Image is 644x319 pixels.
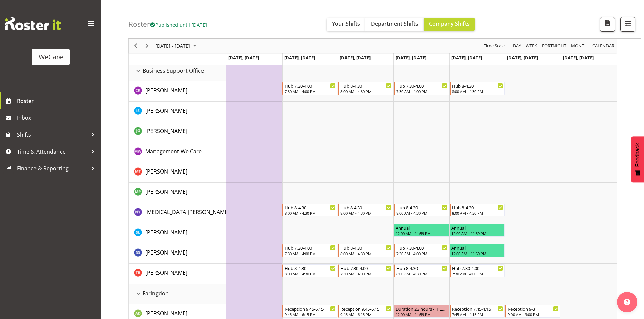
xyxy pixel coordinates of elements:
div: 8:00 AM - 4:30 PM [340,251,391,256]
span: [PERSON_NAME] [145,249,187,256]
button: Timeline Day [512,42,522,50]
button: Your Shifts [327,18,365,31]
div: Chloe Kim"s event - Hub 8-4.30 Begin From Wednesday, October 29, 2025 at 8:00:00 AM GMT+13:00 End... [338,82,393,95]
div: Hub 8-4.30 [340,82,391,89]
span: [PERSON_NAME] [145,269,187,276]
span: [DATE], [DATE] [396,55,426,61]
h4: Roster [128,20,207,28]
div: 9:00 AM - 3:00 PM [508,312,559,317]
button: Fortnight [541,42,568,50]
td: Management We Care resource [129,142,226,162]
div: 7:30 AM - 4:00 PM [285,251,336,256]
a: [PERSON_NAME] [145,107,187,115]
a: [MEDICAL_DATA][PERSON_NAME] [145,208,230,216]
div: 8:00 AM - 4:30 PM [285,210,336,216]
div: 8:00 AM - 4:30 PM [452,89,503,94]
div: 9:45 AM - 6:15 PM [340,312,391,317]
span: calendar [592,42,615,50]
span: [PERSON_NAME] [145,310,187,317]
button: Filter Shifts [620,17,635,32]
span: [PERSON_NAME] [145,168,187,175]
button: Department Shifts [365,18,424,31]
div: previous period [130,39,141,53]
div: Tyla Boyd"s event - Hub 7.30-4.00 Begin From Friday, October 31, 2025 at 7:30:00 AM GMT+13:00 End... [450,264,505,277]
div: Hub 8-4.30 [340,204,391,211]
div: Reception 7.45-4.15 [452,305,503,312]
span: Inbox [17,113,98,123]
td: Michelle Thomas resource [129,162,226,183]
div: Duration 23 hours - [PERSON_NAME] [396,305,447,312]
div: 8:00 AM - 4:30 PM [285,271,336,276]
div: 7:45 AM - 4:15 PM [452,312,503,317]
div: 12:00 AM - 11:59 PM [396,312,447,317]
div: Hub 8-4.30 [396,265,447,271]
span: [DATE], [DATE] [507,55,538,61]
div: Hub 7.30-4.00 [340,265,391,271]
td: Isabel Simcox resource [129,102,226,122]
div: 7:30 AM - 4:00 PM [452,271,503,276]
span: Company Shifts [429,20,470,27]
div: 8:00 AM - 4:30 PM [396,271,447,276]
a: [PERSON_NAME] [145,127,187,135]
div: 7:30 AM - 4:00 PM [396,89,447,94]
div: Reception 9.45-6.15 [340,305,391,312]
div: Hub 8-4.30 [285,265,336,271]
span: Fortnight [541,42,567,50]
button: Download a PDF of the roster according to the set date range. [600,17,615,32]
div: 8:00 AM - 4:30 PM [340,89,391,94]
span: Feedback [635,143,641,167]
span: [DATE], [DATE] [563,55,594,61]
td: Business Support Office resource [129,61,226,81]
div: Tyla Boyd"s event - Hub 8-4.30 Begin From Tuesday, October 28, 2025 at 8:00:00 AM GMT+13:00 Ends ... [282,264,337,277]
button: Next [143,42,152,50]
button: Timeline Month [570,42,589,50]
a: [PERSON_NAME] [145,188,187,196]
a: Management We Care [145,147,202,155]
div: 8:00 AM - 4:30 PM [452,210,503,216]
td: Savita Savita resource [129,243,226,264]
div: Sarah Lamont"s event - Annual Begin From Thursday, October 30, 2025 at 12:00:00 AM GMT+13:00 Ends... [394,224,449,237]
div: Chloe Kim"s event - Hub 7.30-4.00 Begin From Tuesday, October 28, 2025 at 7:30:00 AM GMT+13:00 En... [282,82,337,95]
span: Roster [17,96,98,106]
div: 7:30 AM - 4:00 PM [396,251,447,256]
div: next period [141,39,153,53]
div: Chloe Kim"s event - Hub 8-4.30 Begin From Friday, October 31, 2025 at 8:00:00 AM GMT+13:00 Ends A... [450,82,505,95]
div: Reception 9-3 [508,305,559,312]
div: Hub 8-4.30 [452,82,503,89]
div: Aleea Devenport"s event - Reception 9.45-6.15 Begin From Tuesday, October 28, 2025 at 9:45:00 AM ... [282,305,337,318]
button: October 2025 [154,42,199,50]
div: Hub 8-4.30 [452,204,503,211]
span: Day [512,42,522,50]
span: Your Shifts [332,20,360,27]
span: Published until [DATE] [150,21,207,28]
button: Month [591,42,616,50]
span: [DATE], [DATE] [451,55,482,61]
button: Company Shifts [424,18,475,31]
div: Aleea Devenport"s event - Reception 7.45-4.15 Begin From Friday, October 31, 2025 at 7:45:00 AM G... [450,305,505,318]
a: [PERSON_NAME] [145,248,187,257]
div: Hub 7.30-4.00 [396,82,447,89]
a: [PERSON_NAME] [145,228,187,236]
span: [DATE] - [DATE] [154,42,191,50]
td: Chloe Kim resource [129,81,226,102]
div: Nikita Yates"s event - Hub 8-4.30 Begin From Thursday, October 30, 2025 at 8:00:00 AM GMT+13:00 E... [394,204,449,216]
span: Business Support Office [143,67,204,75]
span: [MEDICAL_DATA][PERSON_NAME] [145,208,230,216]
a: [PERSON_NAME] [145,309,187,317]
span: [PERSON_NAME] [145,229,187,236]
div: Aleea Devenport"s event - Reception 9.45-6.15 Begin From Wednesday, October 29, 2025 at 9:45:00 A... [338,305,393,318]
div: Annual [451,224,503,231]
div: Annual [396,224,447,231]
div: Savita Savita"s event - Annual Begin From Friday, October 31, 2025 at 12:00:00 AM GMT+13:00 Ends ... [450,244,505,257]
button: Time Scale [483,42,506,50]
div: 12:00 AM - 11:59 PM [396,231,447,236]
div: Aleea Devenport"s event - Reception 9-3 Begin From Saturday, November 1, 2025 at 9:00:00 AM GMT+1... [505,305,560,318]
button: Timeline Week [525,42,539,50]
div: Hub 7.30-4.00 [285,244,336,251]
td: Faringdon resource [129,284,226,304]
div: Chloe Kim"s event - Hub 7.30-4.00 Begin From Thursday, October 30, 2025 at 7:30:00 AM GMT+13:00 E... [394,82,449,95]
span: Finance & Reporting [17,163,88,174]
button: Previous [131,42,140,50]
div: Hub 7.30-4.00 [452,265,503,271]
div: 8:00 AM - 4:30 PM [340,210,391,216]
